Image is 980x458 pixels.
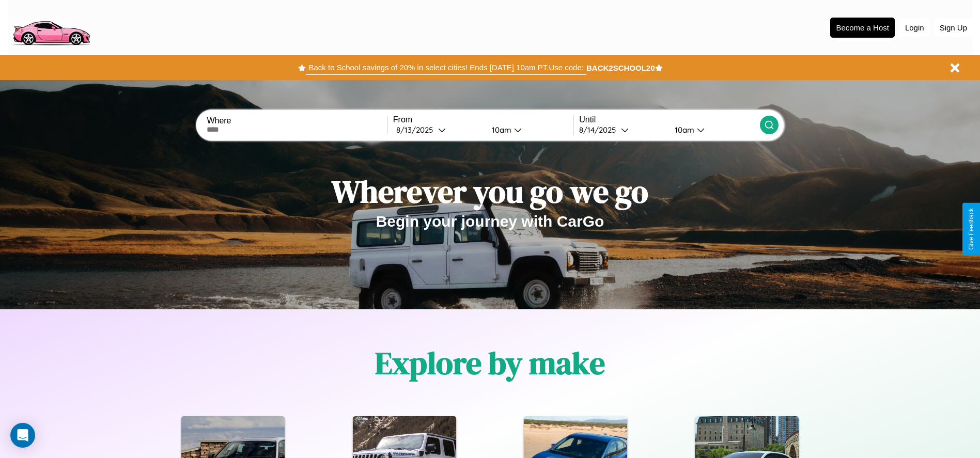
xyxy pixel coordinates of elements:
[968,208,975,250] div: Give Feedback
[935,18,972,37] button: Sign Up
[393,124,484,135] button: 8/13/2025
[375,342,605,384] h1: Explore by make
[484,124,574,135] button: 10am
[579,115,759,124] label: Until
[830,18,895,38] button: Become a Host
[670,125,697,135] div: 10am
[396,125,438,135] div: 8 / 13 / 2025
[393,115,573,124] label: From
[900,18,929,37] button: Login
[586,64,655,72] b: BACK2SCHOOL20
[487,125,514,135] div: 10am
[306,60,586,75] button: Back to School savings of 20% in select cities! Ends [DATE] 10am PT.Use code:
[579,125,621,135] div: 8 / 14 / 2025
[10,423,35,448] div: Open Intercom Messenger
[666,124,760,135] button: 10am
[207,116,387,125] label: Where
[8,5,95,48] img: logo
